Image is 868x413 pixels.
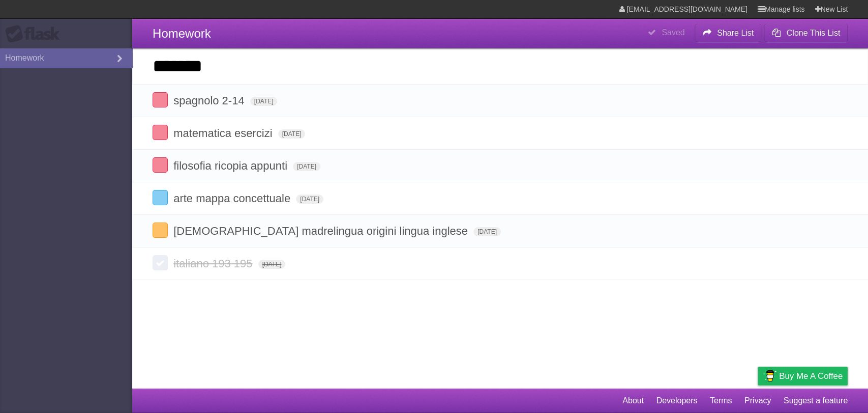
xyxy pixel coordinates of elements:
a: Buy me a coffee [758,367,848,386]
span: matematica esercizi [173,127,275,140]
span: Buy me a coffee [779,367,843,385]
label: Done [153,92,168,107]
label: Done [153,157,168,173]
span: [DATE] [258,260,286,269]
span: italiano 193 195 [173,257,255,270]
span: Homework [153,26,211,40]
span: [DATE] [293,162,320,171]
span: [DATE] [296,195,323,204]
b: Clone This List [786,29,840,37]
a: Suggest a feature [784,391,848,410]
span: [DEMOGRAPHIC_DATA] madrelingua origini lingua inglese [173,225,470,237]
span: [DATE] [250,97,278,106]
a: About [622,391,644,410]
b: Share List [717,29,754,37]
label: Done [153,125,168,140]
img: Buy me a coffee [763,367,776,384]
span: filosofia ricopia appunti [173,159,290,172]
div: Flask [5,25,66,43]
label: Done [153,190,168,205]
span: spagnolo 2-14 [173,94,247,107]
b: Saved [662,28,684,37]
a: Developers [656,391,697,410]
span: [DATE] [473,227,501,236]
label: Done [153,223,168,238]
label: Done [153,255,168,270]
button: Share List [695,24,762,42]
span: arte mappa concettuale [173,192,293,205]
button: Clone This List [764,24,848,42]
span: [DATE] [278,129,306,139]
a: Privacy [744,391,771,410]
a: Terms [710,391,732,410]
